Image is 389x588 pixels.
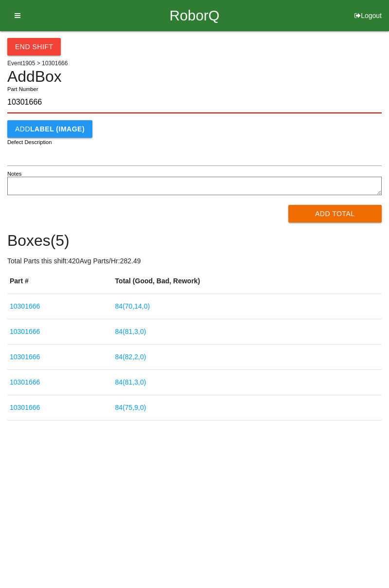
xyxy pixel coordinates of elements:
[7,85,38,93] label: Part Number
[7,60,68,67] span: Event 1905 > 10301666
[115,353,146,361] a: 84(82,2,0)
[30,125,85,133] b: LABEL (IMAGE)
[115,378,146,386] a: 84(81,3,0)
[7,269,113,294] th: Part #
[7,232,382,249] h4: Boxes ( 5 )
[10,328,40,335] a: 10301666
[7,38,61,55] button: End Shift
[7,68,382,85] h4: Add Box
[288,205,382,222] button: Add Total
[7,138,52,147] label: Defect Description
[7,170,21,178] label: Notes
[115,328,146,335] a: 84(81,3,0)
[113,269,382,294] th: Total (Good, Bad, Rework)
[115,302,150,310] a: 84(70,14,0)
[10,378,40,386] a: 10301666
[7,120,92,138] button: AddLABEL (IMAGE)
[10,353,40,361] a: 10301666
[10,404,40,411] a: 10301666
[115,404,146,411] a: 84(75,9,0)
[10,302,40,310] a: 10301666
[7,92,382,113] input: Required
[7,256,382,266] p: Total Parts this shift: 420 Avg Parts/Hr: 282.49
